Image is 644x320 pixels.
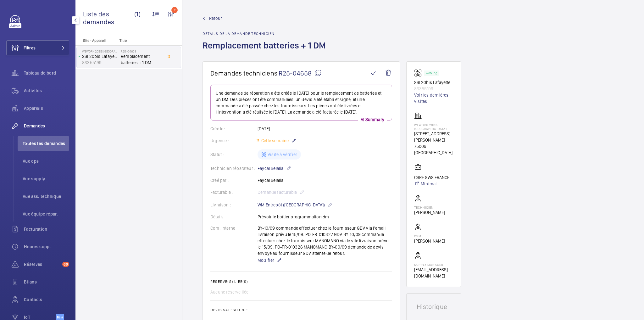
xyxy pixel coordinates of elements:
[414,181,449,187] a: Minimal
[23,193,69,199] span: Vue ass. technique
[279,69,322,77] span: R25-04658
[121,53,162,66] span: Remplacement batteries + 1 DM
[426,72,437,74] p: Working
[414,131,453,143] p: [STREET_ADDRESS][PERSON_NAME]
[414,209,445,216] p: [PERSON_NAME]
[216,90,387,115] p: Une demande de réparation a été créée le [DATE] pour le remplacement de batteries et un DM. Des p...
[24,261,60,267] span: Réserves
[203,31,330,36] h2: Détails de la demande technicien
[414,234,445,238] p: CSM
[24,123,69,129] span: Demandes
[210,279,392,284] h2: Réserve(s) liée(s)
[24,70,69,76] span: Tableau de bord
[23,176,69,182] span: Vue supply
[119,38,161,43] p: Titre
[358,116,387,123] p: AI Summary
[82,49,118,53] p: WeWork 20bis [GEOGRAPHIC_DATA]
[83,10,134,26] span: Liste des demandes
[24,296,69,303] span: Contacts
[82,59,118,66] p: 83355199
[414,263,453,267] p: Supply manager
[258,165,291,172] p: Faycal Belalia
[414,143,453,156] p: 75009 [GEOGRAPHIC_DATA]
[210,308,392,312] h2: Devis Salesforce
[23,158,69,164] span: Vue ops
[6,40,69,55] button: Filtres
[23,211,69,217] span: Vue équipe répar.
[121,49,162,53] h2: R25-04658
[24,226,69,232] span: Facturation
[414,86,453,92] p: 83355199
[209,15,222,21] span: Retour
[414,238,445,244] p: [PERSON_NAME]
[414,174,449,181] p: CBRE GWS FRANCE
[24,87,69,94] span: Activités
[62,262,69,267] span: 66
[258,201,333,209] p: WM Entrepôt ([GEOGRAPHIC_DATA])
[24,244,69,250] span: Heures supp.
[414,267,453,279] p: [EMAIL_ADDRESS][DOMAIN_NAME]
[414,79,453,86] p: SSI 20bis Lafayette
[75,38,117,43] p: Site - Appareil
[210,69,277,77] span: Demandes techniciens
[414,123,453,131] p: WeWork 20bis [GEOGRAPHIC_DATA]
[203,40,330,61] h1: Remplacement batteries + 1 DM
[24,279,69,285] span: Bilans
[414,205,445,209] p: Technicien
[23,140,69,147] span: Toutes les demandes
[414,92,453,104] a: Voir les dernières visites
[414,69,424,77] img: fire_alarm.svg
[24,105,69,111] span: Appareils
[260,138,289,143] span: Cette semaine
[417,304,451,310] h1: Historique
[24,45,36,51] span: Filtres
[82,53,118,59] p: SSI 20bis Lafayette
[258,257,274,263] span: Modifier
